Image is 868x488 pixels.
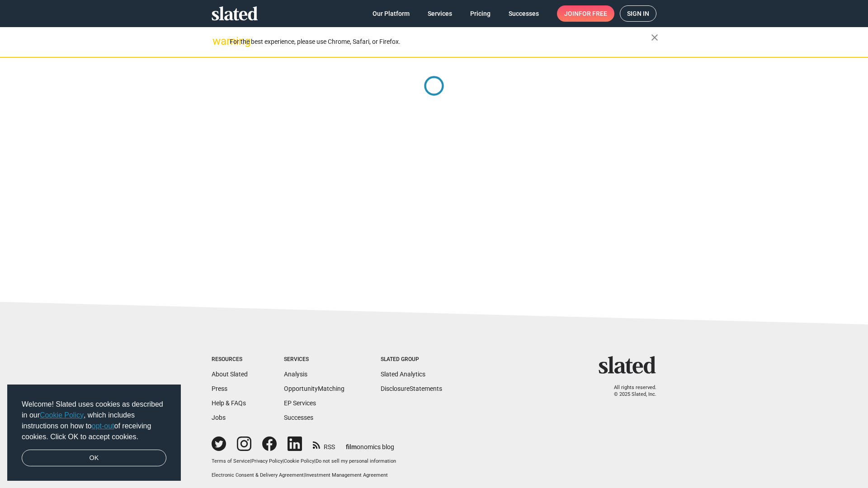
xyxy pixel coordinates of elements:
[284,371,307,378] a: Analysis
[373,5,410,22] span: Our Platform
[381,371,425,378] a: Slated Analytics
[627,6,649,21] span: Sign in
[40,411,84,419] a: Cookie Policy
[316,458,396,465] button: Do not sell my personal information
[212,472,304,478] a: Electronic Consent & Delivery Agreement
[313,437,335,451] a: RSS
[284,399,316,407] a: EP Services
[284,385,344,392] a: OpportunityMatching
[346,443,357,450] span: film
[305,472,388,478] a: Investment Management Agreement
[212,414,226,421] a: Jobs
[22,399,166,442] span: Welcome! Slated uses cookies as described in our , which includes instructions on how to of recei...
[212,385,227,392] a: Press
[420,5,459,22] a: Services
[250,458,251,464] span: |
[212,356,248,363] div: Resources
[251,458,283,464] a: Privacy Policy
[365,5,417,22] a: Our Platform
[314,458,316,464] span: |
[284,356,344,363] div: Services
[579,5,607,22] span: for free
[463,5,498,22] a: Pricing
[304,472,305,478] span: |
[212,458,250,464] a: Terms of Service
[649,32,660,43] mat-icon: close
[381,385,442,392] a: DisclosureStatements
[212,399,246,407] a: Help & FAQs
[381,356,442,363] div: Slated Group
[22,450,166,467] a: dismiss cookie message
[509,5,539,22] span: Successes
[346,436,394,451] a: filmonomics blog
[470,5,491,22] span: Pricing
[92,422,114,430] a: opt-out
[212,36,223,47] mat-icon: warning
[7,385,181,481] div: cookieconsent
[604,385,656,398] p: All rights reserved. © 2025 Slated, Inc.
[230,36,651,48] div: For the best experience, please use Chrome, Safari, or Firefox.
[501,5,546,22] a: Successes
[283,458,284,464] span: |
[557,5,614,22] a: Joinfor free
[564,5,607,22] span: Join
[284,414,313,421] a: Successes
[284,458,314,464] a: Cookie Policy
[428,5,452,22] span: Services
[620,5,656,22] a: Sign in
[212,371,248,378] a: About Slated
